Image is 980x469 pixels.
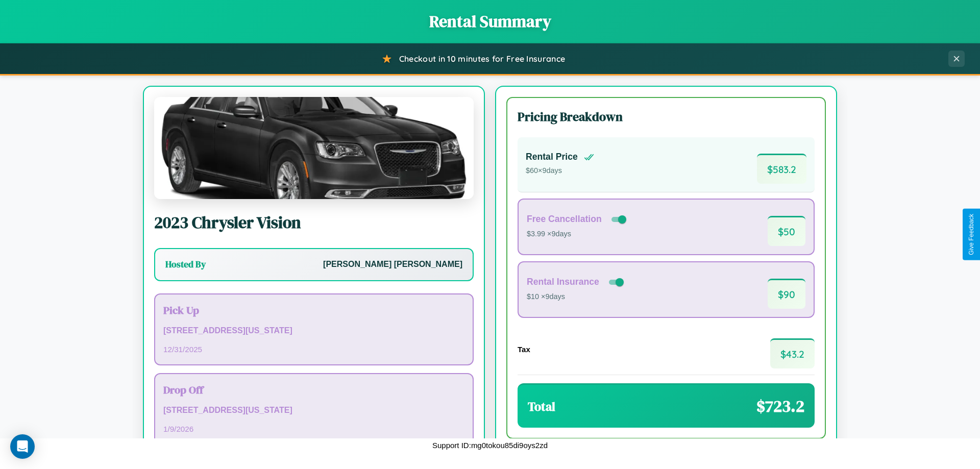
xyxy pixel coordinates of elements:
[756,395,804,417] span: $ 723.2
[768,279,805,309] span: $ 90
[527,214,602,225] h4: Free Cancellation
[163,403,464,418] p: [STREET_ADDRESS][US_STATE]
[163,422,464,436] p: 1 / 9 / 2026
[757,154,806,184] span: $ 583.2
[527,277,599,287] h4: Rental Insurance
[10,434,35,459] div: Open Intercom Messenger
[165,258,206,270] h3: Hosted By
[527,228,628,241] p: $3.99 × 9 days
[770,338,815,368] span: $ 43.2
[768,216,805,246] span: $ 50
[527,290,626,304] p: $10 × 9 days
[154,97,474,199] img: Chrysler Vision
[968,214,975,255] div: Give Feedback
[526,164,594,178] p: $ 60 × 9 days
[163,303,464,317] h3: Pick Up
[528,398,555,415] h3: Total
[154,211,474,234] h2: 2023 Chrysler Vision
[526,152,578,162] h4: Rental Price
[163,324,464,338] p: [STREET_ADDRESS][US_STATE]
[163,342,464,356] p: 12 / 31 / 2025
[399,54,565,64] span: Checkout in 10 minutes for Free Insurance
[163,382,464,397] h3: Drop Off
[518,345,530,354] h4: Tax
[518,108,815,125] h3: Pricing Breakdown
[323,257,462,272] p: [PERSON_NAME] [PERSON_NAME]
[10,10,970,33] h1: Rental Summary
[432,438,548,452] p: Support ID: mg0tokou85di9oys2zd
